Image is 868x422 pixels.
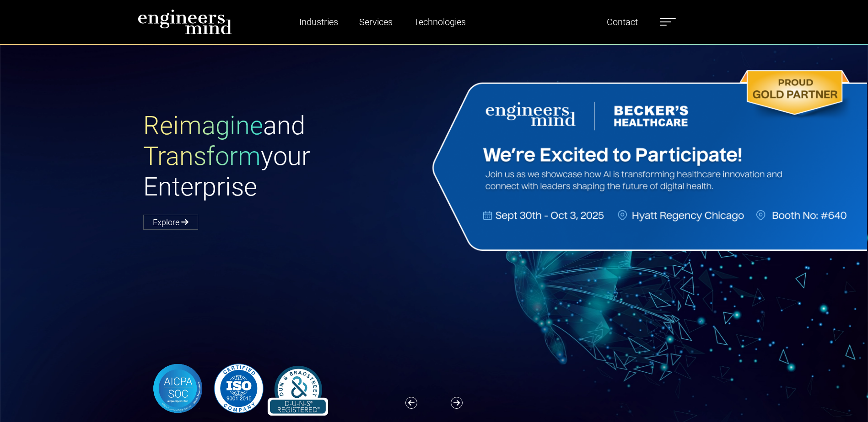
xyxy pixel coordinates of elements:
img: banner-logo [143,361,334,416]
a: Technologies [410,11,469,32]
a: Industries [296,11,342,32]
a: Contact [603,11,642,32]
a: Explore [143,215,198,230]
a: Services [356,11,396,32]
h1: and your Enterprise [143,111,434,203]
span: Transform [143,141,261,171]
span: Reimagine [143,111,263,141]
img: logo [138,9,232,35]
img: Website Banner [428,67,868,254]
